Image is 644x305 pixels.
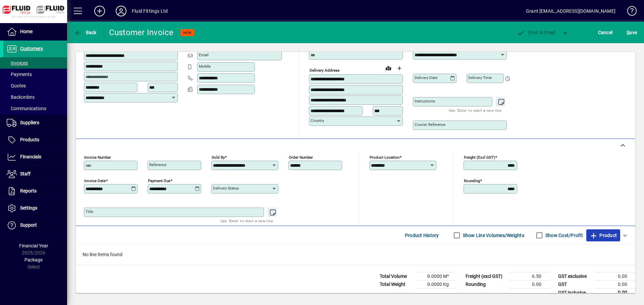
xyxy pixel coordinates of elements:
[3,166,67,182] a: Staff
[595,273,635,281] td: 0.00
[595,281,635,289] td: 0.00
[3,217,67,234] a: Support
[3,132,67,148] a: Products
[148,178,170,183] mat-label: Payment due
[24,257,43,262] span: Package
[376,273,417,281] td: Total Volume
[462,281,509,289] td: Rounding
[370,155,399,160] mat-label: Product location
[20,137,39,142] span: Products
[20,171,31,176] span: Staff
[199,53,209,57] mat-label: Email
[110,5,132,17] button: Profile
[3,149,67,165] a: Financials
[464,178,480,183] mat-label: Rounding
[3,57,67,69] a: Invoices
[7,94,35,100] span: Backorders
[402,229,442,241] button: Product History
[89,5,110,17] button: Add
[3,69,67,80] a: Payments
[526,6,615,16] div: Grant [EMAIL_ADDRESS][DOMAIN_NAME]
[213,186,239,190] mat-label: Delivery status
[464,155,495,160] mat-label: Freight (excl GST)
[415,99,435,103] mat-label: Instructions
[417,273,457,281] td: 0.0000 M³
[199,64,211,69] mat-label: Mobile
[20,29,33,34] span: Home
[415,122,445,127] mat-label: Courier Reference
[586,229,620,241] button: Product
[20,222,37,228] span: Support
[289,155,313,160] mat-label: Order number
[7,106,46,111] span: Communications
[74,30,97,35] span: Back
[20,205,37,211] span: Settings
[417,281,457,289] td: 0.0000 Kg
[20,46,43,51] span: Customers
[84,155,111,160] mat-label: Invoice number
[72,26,98,39] button: Back
[513,26,559,39] button: Post & Email
[544,232,583,239] label: Show Cost/Profit
[311,118,324,123] mat-label: Country
[109,27,174,38] div: Customer Invoice
[220,217,273,225] mat-hint: Use 'Enter' to start a new line
[20,154,41,159] span: Financials
[376,281,417,289] td: Total Weight
[595,289,635,297] td: 0.00
[7,60,28,66] span: Invoices
[598,27,613,38] span: Cancel
[627,27,637,38] span: ave
[3,80,67,91] a: Quotes
[67,26,104,39] app-page-header-button: Back
[509,281,549,289] td: 0.00
[517,30,555,35] span: ost & Email
[622,1,636,23] a: Knowledge Base
[555,281,595,289] td: GST
[3,183,67,200] a: Reports
[84,178,106,183] mat-label: Invoice date
[528,30,531,35] span: P
[86,209,93,214] mat-label: Title
[3,200,67,217] a: Settings
[212,155,225,160] mat-label: Sold by
[132,6,168,16] div: Fluid Fittings Ltd
[7,72,32,77] span: Payments
[625,26,639,39] button: Save
[183,30,192,35] span: NEW
[509,273,549,281] td: 6.50
[415,75,437,80] mat-label: Delivery date
[627,30,629,35] span: S
[149,162,166,167] mat-label: Reference
[3,91,67,103] a: Backorders
[394,63,405,74] button: Choose address
[3,23,67,40] a: Home
[3,115,67,131] a: Suppliers
[555,273,595,281] td: GST exclusive
[449,106,501,114] mat-hint: Use 'Enter' to start a new line
[19,243,48,248] span: Financial Year
[76,244,635,265] div: No line items found
[596,26,614,39] button: Cancel
[7,83,26,88] span: Quotes
[468,75,492,80] mat-label: Delivery time
[3,103,67,114] a: Communications
[405,230,439,241] span: Product History
[20,120,39,125] span: Suppliers
[20,188,37,194] span: Reports
[590,230,617,241] span: Product
[383,63,394,73] a: View on map
[555,289,595,297] td: GST inclusive
[462,273,509,281] td: Freight (excl GST)
[462,232,524,239] label: Show Line Volumes/Weights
